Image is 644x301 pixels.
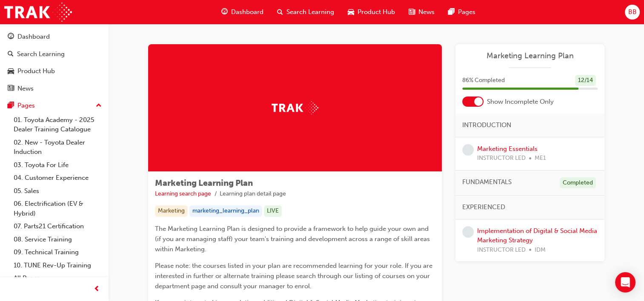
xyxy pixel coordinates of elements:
[155,178,253,188] span: Marketing Learning Plan
[94,284,100,295] span: prev-icon
[270,3,341,21] a: search-iconSearch Learning
[402,3,441,21] a: news-iconNews
[535,245,546,255] span: IDM
[8,51,14,58] span: search-icon
[155,262,434,290] span: Please note: the courses listed in your plan are recommended learning for your role. If you are i...
[441,3,482,21] a: pages-iconPages
[10,233,105,246] a: 08. Service Training
[348,7,354,17] span: car-icon
[215,3,270,21] a: guage-iconDashboard
[8,68,14,75] span: car-icon
[458,7,475,17] span: Pages
[418,7,435,17] span: News
[462,226,474,238] span: learningRecordVerb_NONE-icon
[10,259,105,272] a: 10. TUNE Rev-Up Training
[10,246,105,259] a: 09. Technical Training
[8,33,14,41] span: guage-icon
[10,185,105,198] a: 05. Sales
[462,144,474,156] span: learningRecordVerb_NONE-icon
[8,85,14,93] span: news-icon
[535,153,546,163] span: ME1
[462,120,511,130] span: INTRODUCTION
[3,46,105,62] a: Search Learning
[277,7,283,17] span: search-icon
[628,7,636,17] span: BB
[409,7,415,17] span: news-icon
[10,136,105,159] a: 02. New - Toyota Dealer Induction
[264,205,282,217] div: LIVE
[221,7,228,17] span: guage-icon
[4,3,72,22] img: Trak
[3,63,105,79] a: Product Hub
[477,245,526,255] span: INSTRUCTOR LED
[615,272,635,292] div: Open Intercom Messenger
[8,102,14,110] span: pages-icon
[575,75,596,86] div: 12 / 14
[96,100,102,111] span: up-icon
[286,7,334,17] span: Search Learning
[17,101,35,111] div: Pages
[462,177,512,187] span: FUNDAMENTALS
[17,49,65,59] div: Search Learning
[3,81,105,97] a: News
[272,101,318,114] img: Trak
[477,145,538,153] a: Marketing Essentials
[448,7,455,17] span: pages-icon
[10,159,105,172] a: 03. Toyota For Life
[155,190,211,197] a: Learning search page
[17,32,50,42] div: Dashboard
[462,51,598,61] a: Marketing Learning Plan
[155,225,432,253] span: The Marketing Learning Plan is designed to provide a framework to help guide your own and (if you...
[10,220,105,233] a: 07. Parts21 Certification
[358,7,395,17] span: Product Hub
[3,98,105,114] button: Pages
[462,76,505,85] span: 86 % Completed
[560,177,596,189] div: Completed
[10,272,105,285] a: All Pages
[477,227,597,244] a: Implementation of Digital & Social Media Marketing Strategy
[10,114,105,136] a: 01. Toyota Academy - 2025 Dealer Training Catalogue
[17,84,34,94] div: News
[10,171,105,185] a: 04. Customer Experience
[3,27,105,98] button: DashboardSearch LearningProduct HubNews
[341,3,402,21] a: car-iconProduct Hub
[487,97,554,107] span: Show Incomplete Only
[462,202,505,212] span: EXPERIENCED
[477,153,526,163] span: INSTRUCTOR LED
[189,205,262,217] div: marketing_learning_plan
[220,189,286,199] li: Learning plan detail page
[231,7,263,17] span: Dashboard
[625,5,640,20] button: BB
[17,66,55,76] div: Product Hub
[155,205,188,217] div: Marketing
[3,29,105,45] a: Dashboard
[10,197,105,220] a: 06. Electrification (EV & Hybrid)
